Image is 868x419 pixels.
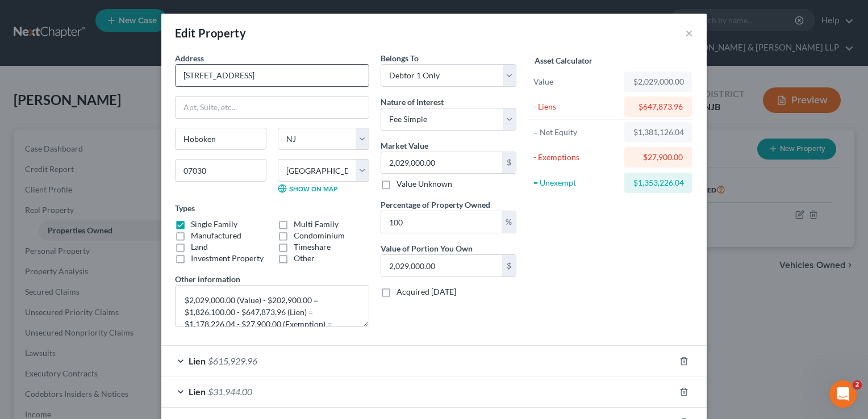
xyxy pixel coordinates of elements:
span: Belongs To [381,53,419,63]
label: Asset Calculator [535,55,592,66]
label: Market Value [381,140,428,152]
label: Investment Property [191,253,264,264]
label: Land [191,241,208,253]
input: Enter city... [176,128,266,150]
div: $27,900.00 [633,152,683,163]
a: Show on Map [278,184,337,193]
div: - Liens [533,101,619,112]
label: Manufactured [191,230,241,241]
div: $2,029,000.00 [633,76,683,87]
div: - Exemptions [533,152,619,163]
div: $1,353,226.04 [633,177,683,188]
div: % [502,211,516,233]
label: Percentage of Property Owned [381,199,490,211]
div: Edit Property [175,25,246,41]
label: Acquired [DATE] [397,286,456,298]
iframe: Intercom live chat [829,380,857,408]
span: Lien [189,355,206,366]
label: Single Family [191,219,237,230]
span: $31,944.00 [208,386,252,397]
input: Enter zip... [175,159,266,182]
input: Enter address... [176,65,369,86]
label: Value of Portion You Own [381,242,473,254]
label: Other [294,253,315,264]
label: Nature of Interest [381,96,444,108]
span: Address [175,53,204,63]
input: 0.00 [381,152,502,174]
span: $615,929.96 [208,355,257,366]
span: Lien [189,386,206,397]
label: Value Unknown [397,178,452,190]
label: Multi Family [294,219,339,230]
div: = Net Equity [533,127,619,138]
div: $1,381,126.04 [633,127,683,138]
div: $ [502,152,516,174]
div: Value [533,76,619,87]
div: $ [502,255,516,276]
input: 0.00 [381,255,502,276]
input: Apt, Suite, etc... [176,97,369,118]
label: Condominium [294,230,345,241]
span: 2 [853,380,862,389]
div: $647,873.96 [633,101,683,112]
input: 0.00 [381,211,502,233]
label: Timeshare [294,241,331,253]
div: = Unexempt [533,177,619,188]
label: Types [175,202,195,214]
label: Other information [175,273,240,285]
button: × [685,26,693,40]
